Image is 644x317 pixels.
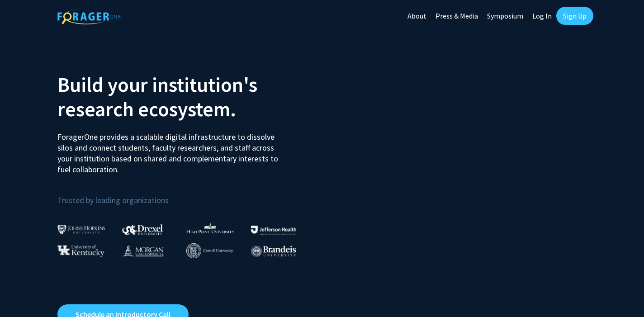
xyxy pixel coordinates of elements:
img: Drexel University [122,224,163,235]
img: Cornell University [186,243,233,258]
img: Johns Hopkins University [57,225,105,234]
img: Brandeis University [251,246,296,257]
p: Trusted by leading organizations [57,182,315,207]
h2: Build your institution's research ecosystem. [57,72,315,121]
a: Sign Up [556,7,593,25]
p: ForagerOne provides a scalable digital infrastructure to dissolve silos and connect students, fac... [57,125,284,175]
img: High Point University [186,222,234,233]
img: ForagerOne Logo [57,9,121,24]
img: Thomas Jefferson University [251,226,296,234]
img: Morgan State University [122,245,164,256]
img: University of Kentucky [57,245,104,257]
